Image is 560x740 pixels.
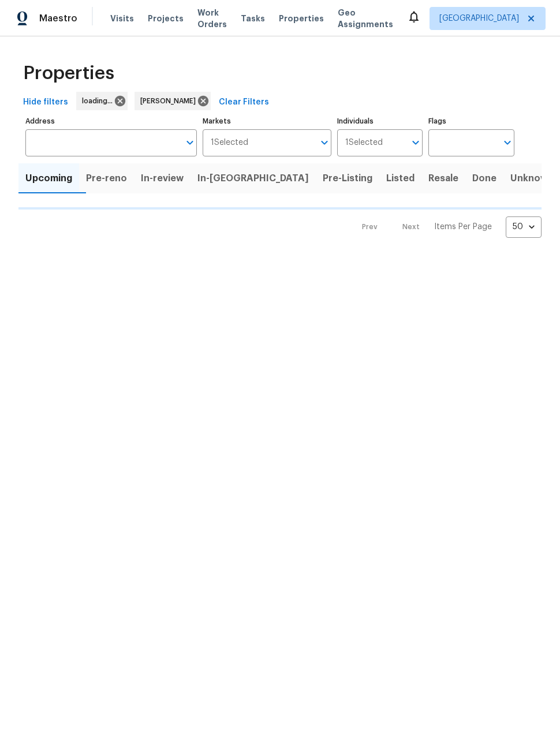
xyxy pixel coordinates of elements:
span: Upcoming [25,170,72,186]
span: Work Orders [197,7,227,30]
button: Open [316,134,333,151]
span: [GEOGRAPHIC_DATA] [439,13,519,24]
span: 1 Selected [211,138,248,148]
button: Open [499,134,516,151]
span: Pre-reno [86,170,127,186]
span: Geo Assignments [338,7,393,30]
p: Items Per Page [434,221,492,233]
span: Done [472,170,496,186]
span: Visits [110,13,134,24]
span: loading... [82,95,117,107]
span: Properties [279,13,324,24]
button: Hide filters [18,92,73,113]
span: Projects [148,13,184,24]
button: Open [182,134,198,151]
span: Maestro [39,13,77,24]
label: Markets [203,118,331,125]
span: In-[GEOGRAPHIC_DATA] [197,170,309,186]
label: Address [25,118,197,125]
div: [PERSON_NAME] [135,92,211,110]
div: loading... [76,92,128,110]
span: Tasks [241,14,265,23]
span: 1 Selected [345,138,383,148]
span: [PERSON_NAME] [140,95,200,107]
label: Individuals [337,118,423,125]
span: Resale [428,170,458,186]
button: Open [408,134,424,151]
span: Listed [386,170,415,186]
span: In-review [141,170,184,186]
span: Pre-Listing [323,170,372,186]
nav: Pagination Navigation [351,216,542,238]
button: Clear Filters [214,92,274,113]
span: Properties [23,68,114,79]
span: Hide filters [23,95,68,110]
span: Unknown [510,170,554,186]
div: 50 [506,212,542,242]
label: Flags [428,118,514,125]
span: Clear Filters [219,95,269,110]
